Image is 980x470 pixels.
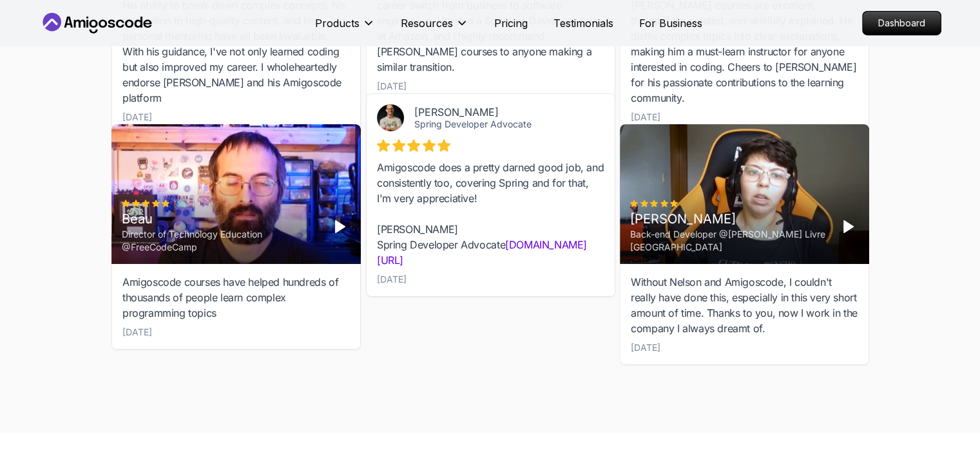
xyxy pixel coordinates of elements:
[122,111,152,124] div: [DATE]
[401,15,453,31] p: Resources
[377,80,407,93] div: [DATE]
[630,228,828,254] div: Back-end Developer @[PERSON_NAME] Livre [GEOGRAPHIC_DATA]
[494,15,528,31] a: Pricing
[862,11,941,35] a: Dashboard
[377,273,407,286] div: [DATE]
[631,341,660,354] div: [DATE]
[631,111,660,124] div: [DATE]
[315,15,375,41] button: Products
[122,274,350,321] div: Amigoscode courses have helped hundreds of thousands of people learn complex programming topics
[315,15,360,31] p: Products
[639,15,702,31] a: For Business
[630,210,828,228] div: [PERSON_NAME]
[122,210,320,228] div: Beau
[553,15,613,31] a: Testimonials
[401,15,468,41] button: Resources
[414,118,532,129] a: Spring Developer Advocate
[377,104,404,131] img: Josh Long avatar
[631,274,858,336] div: Without Nelson and Amigoscode, I couldn't really have done this, especially in this very short am...
[122,228,320,254] div: Director of Technology Education @FreeCodeCamp
[122,326,152,339] div: [DATE]
[863,12,941,35] p: Dashboard
[377,238,587,267] a: [DOMAIN_NAME][URL]
[329,216,350,237] button: Play
[377,160,604,268] div: Amigoscode does a pretty darned good job, and consistently too, covering Spring and for that, I'm...
[838,216,858,237] button: Play
[414,106,584,118] div: [PERSON_NAME]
